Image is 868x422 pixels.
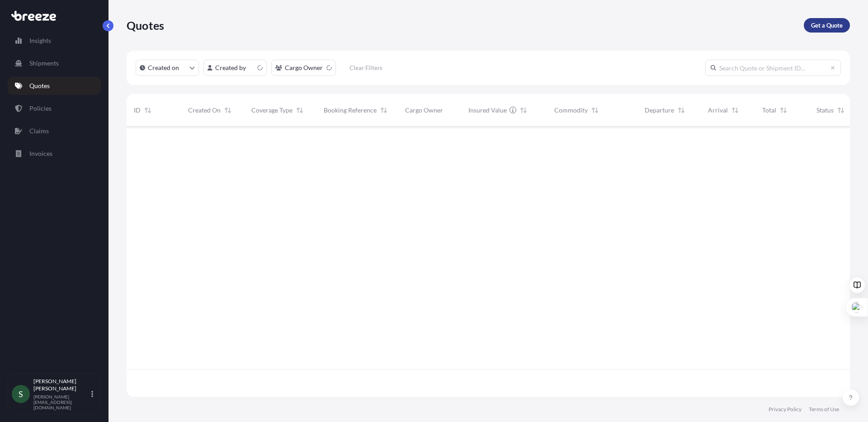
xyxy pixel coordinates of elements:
p: Quotes [127,18,164,33]
span: Total [762,106,776,115]
a: Insights [8,32,101,50]
button: Sort [378,105,389,116]
button: Sort [294,105,305,116]
button: Sort [730,105,741,116]
button: Sort [835,105,846,116]
a: Privacy Policy [769,406,802,413]
span: Cargo Owner [405,106,443,115]
button: Sort [222,105,233,116]
a: Claims [8,122,101,140]
p: Get a Quote [811,21,843,30]
a: Policies [8,99,101,117]
input: Search Quote or Shipment ID... [705,60,841,76]
p: Clear Filters [349,63,382,72]
span: Departure [645,106,674,115]
span: Insured Value [468,106,507,115]
button: Clear Filters [340,61,391,75]
span: Booking Reference [324,106,377,115]
span: S [19,389,23,399]
p: [PERSON_NAME] [PERSON_NAME] [33,378,90,392]
p: Invoices [29,149,52,158]
p: Cargo Owner [285,63,323,72]
span: Status [816,106,834,115]
p: Created by [215,63,246,72]
button: cargoOwner Filter options [271,60,336,76]
span: Commodity [554,106,588,115]
a: Invoices [8,145,101,163]
span: Arrival [708,106,728,115]
button: createdBy Filter options [203,60,267,76]
span: Coverage Type [251,106,292,115]
p: Claims [29,127,49,136]
p: Created on [148,63,179,72]
span: ID [134,106,141,115]
button: Sort [142,105,153,116]
button: Sort [518,105,529,116]
p: [PERSON_NAME][EMAIL_ADDRESS][DOMAIN_NAME] [33,394,90,410]
p: Quotes [29,81,50,90]
a: Quotes [8,77,101,95]
button: createdOn Filter options [136,60,199,76]
p: Policies [29,104,52,113]
button: Sort [590,105,600,116]
a: Terms of Use [809,406,839,413]
button: Sort [676,105,687,116]
span: Created On [188,106,221,115]
a: Shipments [8,54,101,72]
a: Get a Quote [804,18,850,33]
button: Sort [778,105,789,116]
p: Insights [29,36,51,45]
p: Shipments [29,59,59,68]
